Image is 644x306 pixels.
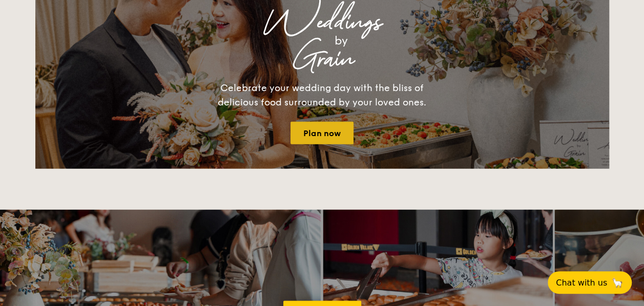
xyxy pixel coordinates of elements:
div: Celebrate your wedding day with the bliss of delicious food surrounded by your loved ones. [207,81,438,110]
a: Plan now [290,122,354,144]
div: by [163,32,519,50]
button: Chat with us🦙 [548,271,632,294]
span: 🦙 [611,277,624,289]
div: Grain [126,50,519,69]
span: Chat with us [556,278,607,288]
div: Weddings [126,13,519,32]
